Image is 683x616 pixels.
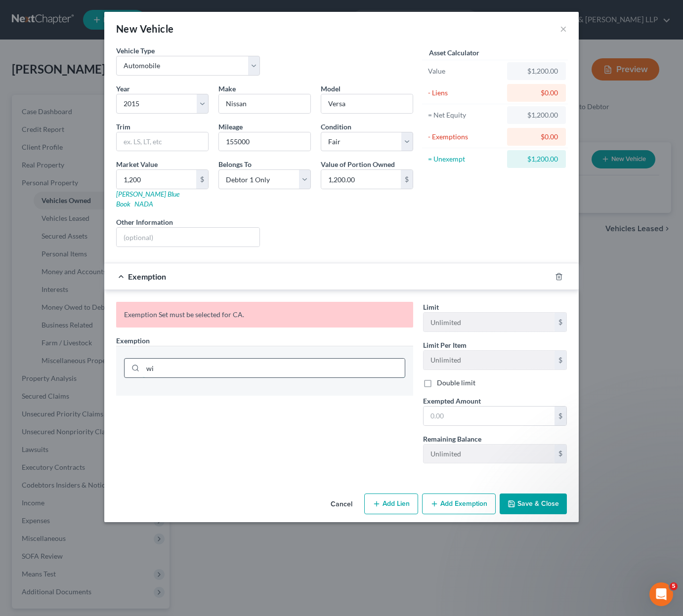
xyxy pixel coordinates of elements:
[218,84,236,93] span: Make
[321,122,351,132] label: Condition
[555,445,566,463] div: $
[218,122,243,132] label: Mileage
[424,407,555,425] input: 0.00
[401,170,413,189] div: $
[500,493,567,514] button: Save & Close
[424,445,555,463] input: --
[143,359,405,377] input: Search exemption rules...
[116,122,130,132] label: Trim
[649,582,673,606] iframe: Intercom live chat
[423,397,481,405] span: Exempted Amount
[219,132,310,151] input: --
[560,23,567,35] button: ×
[128,272,166,281] span: Exemption
[116,83,130,94] label: Year
[424,351,555,370] input: --
[423,303,439,311] span: Limit
[116,217,173,227] label: Other Information
[422,493,496,514] button: Add Exemption
[555,407,566,425] div: $
[428,132,503,142] div: - Exemptions
[555,351,566,370] div: $
[196,170,208,189] div: $
[116,336,150,345] span: Exemption
[321,83,341,94] label: Model
[134,200,153,208] a: NADA
[116,45,155,56] label: Vehicle Type
[364,493,418,514] button: Add Lien
[116,22,173,36] div: New Vehicle
[321,94,413,113] input: ex. Altima
[218,160,252,168] span: Belongs To
[429,47,479,58] label: Asset Calculator
[321,159,395,169] label: Value of Portion Owned
[323,494,360,514] button: Cancel
[424,313,555,331] input: --
[321,170,401,189] input: 0.00
[515,66,558,76] div: $1,200.00
[428,154,503,164] div: = Unexempt
[670,582,678,590] span: 5
[515,132,558,142] div: $0.00
[423,340,467,350] label: Limit Per Item
[515,154,558,164] div: $1,200.00
[117,170,196,189] input: 0.00
[116,190,179,208] a: [PERSON_NAME] Blue Book
[555,313,566,331] div: $
[428,66,503,76] div: Value
[423,434,481,444] label: Remaining Balance
[428,110,503,120] div: = Net Equity
[116,302,413,328] div: Exemption Set must be selected for CA.
[116,159,158,169] label: Market Value
[117,132,208,151] input: ex. LS, LT, etc
[428,88,503,98] div: - Liens
[117,228,259,246] input: (optional)
[515,88,558,98] div: $0.00
[219,94,310,113] input: ex. Nissan
[515,110,558,120] div: $1,200.00
[437,378,475,388] label: Double limit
